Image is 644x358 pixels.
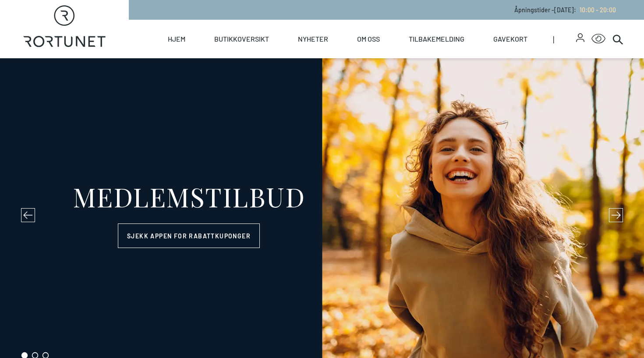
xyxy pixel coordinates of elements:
[298,20,328,58] a: Nyheter
[214,20,269,58] a: Butikkoversikt
[591,32,605,46] button: Open Accessibility Menu
[514,5,616,14] p: Åpningstider - [DATE] :
[73,183,305,209] div: MEDLEMSTILBUD
[357,20,380,58] a: Om oss
[118,223,260,248] a: Sjekk appen for rabattkuponger
[553,20,576,58] span: |
[168,20,185,58] a: Hjem
[580,6,616,14] span: 10:00 - 20:00
[409,20,464,58] a: Tilbakemelding
[493,20,527,58] a: Gavekort
[576,6,616,14] a: 10:00 - 20:00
